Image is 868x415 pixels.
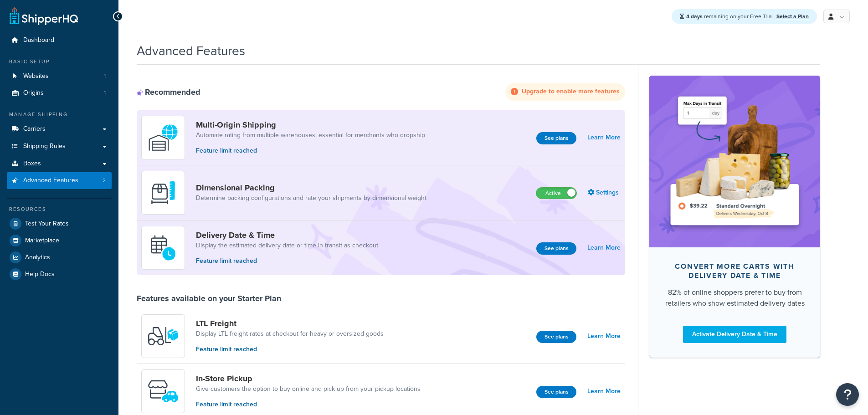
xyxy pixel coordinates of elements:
p: Feature limit reached [196,146,425,156]
span: remaining on your Free Trial [686,12,774,20]
span: Origins [23,89,44,97]
span: Dashboard [23,36,54,44]
div: Basic Setup [7,58,112,66]
span: Carriers [23,125,46,133]
a: See plans [536,242,576,255]
a: Select a Plan [776,12,809,20]
a: LTL Freight [196,318,384,328]
a: Advanced Features2 [7,172,112,189]
a: See plans [536,386,576,398]
img: gfkeb5ejjkALwAAAABJRU5ErkJggg== [147,232,179,264]
span: Analytics [25,254,50,261]
img: DTVBYsAAAAAASUVORK5CYII= [147,177,179,209]
img: WatD5o0RtDAAAAAElFTkSuQmCC [147,122,179,154]
img: feature-image-ddt-36eae7f7280da8017bfb280eaccd9c446f90b1fe08728e4019434db127062ab4.png [663,89,806,233]
a: Delivery Date & Time [196,230,380,240]
li: Websites [7,68,112,85]
span: Advanced Features [23,177,78,184]
a: Analytics [7,249,112,266]
a: Dashboard [7,32,112,49]
a: Learn More [587,241,621,254]
span: Boxes [23,160,41,168]
a: Shipping Rules [7,138,112,155]
p: Feature limit reached [196,256,380,266]
a: Settings [588,186,621,199]
a: Learn More [587,330,621,343]
a: Boxes [7,155,112,172]
strong: 4 days [686,12,703,20]
a: Carriers [7,121,112,138]
a: Multi-Origin Shipping [196,120,425,130]
a: Test Your Rates [7,215,112,232]
a: Display the estimated delivery date or time in transit as checkout. [196,241,380,250]
div: Resources [7,205,112,213]
div: Recommended [137,87,200,97]
a: Determine packing configurations and rate your shipments by dimensional weight [196,194,426,203]
div: Features available on your Starter Plan [137,293,281,303]
span: Help Docs [25,271,55,278]
span: Marketplace [25,237,59,245]
h1: Advanced Features [137,42,245,60]
div: Manage Shipping [7,111,112,118]
span: Test Your Rates [25,220,69,228]
span: 2 [103,177,106,184]
img: wfgcfpwTIucLEAAAAASUVORK5CYII= [147,375,179,407]
span: 1 [104,89,106,97]
label: Active [536,188,576,199]
a: See plans [536,132,576,144]
a: Marketplace [7,232,112,249]
a: Learn More [587,131,621,144]
a: Display LTL freight rates at checkout for heavy or oversized goods [196,329,384,338]
li: Advanced Features [7,172,112,189]
div: 82% of online shoppers prefer to buy from retailers who show estimated delivery dates [664,287,806,309]
li: Origins [7,85,112,102]
a: See plans [536,331,576,343]
button: Open Resource Center [836,383,859,406]
strong: Upgrade to enable more features [522,87,620,96]
span: 1 [104,72,106,80]
a: Learn More [587,385,621,398]
a: In-Store Pickup [196,374,421,384]
a: Automate rating from multiple warehouses, essential for merchants who dropship [196,131,425,140]
img: y79ZsPf0fXUFUhFXDzUgf+ktZg5F2+ohG75+v3d2s1D9TjoU8PiyCIluIjV41seZevKCRuEjTPPOKHJsQcmKCXGdfprl3L4q7... [147,320,179,352]
a: Activate Delivery Date & Time [683,326,786,343]
a: Help Docs [7,266,112,282]
a: Give customers the option to buy online and pick up from your pickup locations [196,384,421,394]
a: Origins1 [7,85,112,102]
div: Convert more carts with delivery date & time [664,262,806,280]
span: Shipping Rules [23,143,66,150]
p: Feature limit reached [196,344,384,354]
a: Websites1 [7,68,112,85]
a: Dimensional Packing [196,183,426,193]
span: Websites [23,72,49,80]
p: Feature limit reached [196,400,421,410]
